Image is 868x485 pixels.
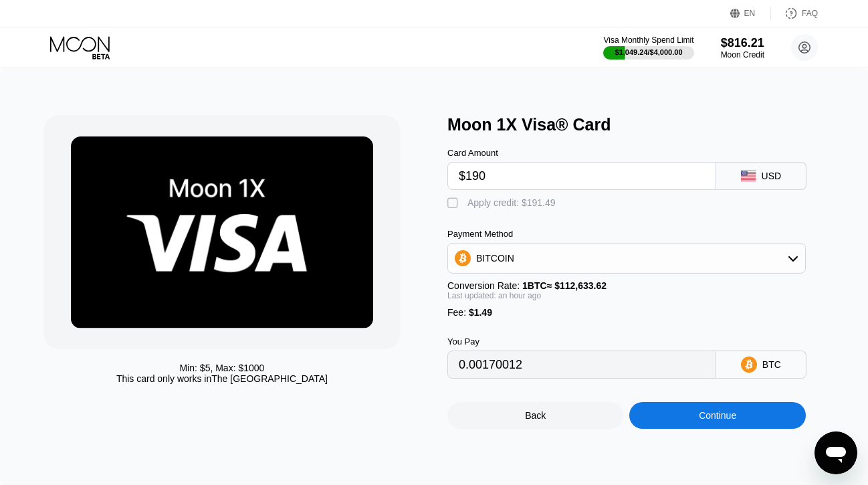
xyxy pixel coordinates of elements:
div: USD [762,171,782,181]
div: Moon Credit [721,50,764,60]
div: EN [744,9,756,18]
div: This card only works in The [GEOGRAPHIC_DATA] [116,373,328,384]
iframe: Кнопка запуска окна обмена сообщениями [815,431,857,474]
div: $816.21 [721,36,764,50]
div: Card Amount [447,148,716,158]
div: Last updated: an hour ago [447,291,806,300]
div: $816.21Moon Credit [721,36,764,60]
div: $1,049.24 / $4,000.00 [615,48,683,56]
div: Continue [699,410,736,421]
div: FAQ [802,9,818,18]
div: Payment Method [447,229,806,239]
div: Moon 1X Visa® Card [447,115,838,134]
span: $1.49 [469,307,492,318]
div: Visa Monthly Spend Limit$1,049.24/$4,000.00 [603,35,693,60]
div: BITCOIN [448,245,805,272]
div: FAQ [771,7,818,20]
div:  [447,197,461,210]
div: Visa Monthly Spend Limit [603,35,693,45]
div: Back [525,410,546,421]
div: BITCOIN [476,253,514,264]
div: You Pay [447,336,716,347]
div: BTC [762,359,781,370]
span: 1 BTC ≈ $112,633.62 [522,280,607,291]
div: Continue [629,402,805,429]
div: Min: $ 5 , Max: $ 1000 [180,363,265,373]
div: Fee : [447,307,806,318]
input: $0.00 [459,163,705,189]
div: Apply credit: $191.49 [467,197,556,208]
div: EN [730,7,771,20]
div: Conversion Rate: [447,280,806,291]
div: Back [447,402,623,429]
